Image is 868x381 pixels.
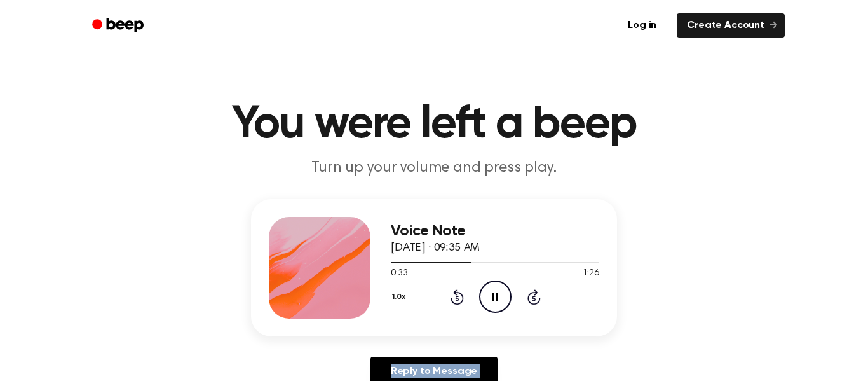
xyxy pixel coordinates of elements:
[109,102,759,148] h1: You were left a beep
[391,242,480,254] span: [DATE] · 09:35 AM
[83,13,155,38] a: Beep
[615,11,669,40] a: Log in
[190,158,678,179] p: Turn up your volume and press play.
[391,223,599,240] h3: Voice Note
[391,286,410,308] button: 1.0x
[583,267,599,281] span: 1:26
[391,267,407,281] span: 0:33
[677,13,785,38] a: Create Account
